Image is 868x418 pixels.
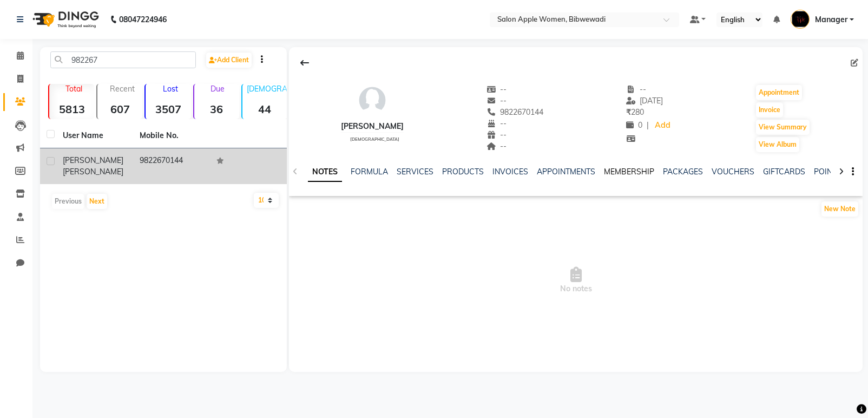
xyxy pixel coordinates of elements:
button: New Note [821,201,858,217]
span: [PERSON_NAME] [63,155,123,165]
span: -- [486,141,507,151]
a: POINTS [814,167,841,177]
span: -- [486,84,507,94]
td: 9822670144 [133,148,210,184]
strong: 5813 [49,102,94,116]
span: 0 [626,120,642,130]
input: Search by Name/Mobile/Email/Code [50,51,196,68]
strong: 36 [194,102,239,116]
a: GIFTCARDS [763,167,805,177]
button: View Summary [756,120,810,135]
img: avatar [356,84,389,116]
span: ₹ [626,107,631,117]
a: APPOINTMENTS [537,167,595,177]
button: Appointment [756,85,802,100]
span: [DATE] [626,96,663,106]
span: 280 [626,107,644,117]
span: 9822670144 [486,107,544,117]
a: PRODUCTS [442,167,484,177]
div: [PERSON_NAME] [341,121,404,132]
a: SERVICES [397,167,433,177]
strong: 3507 [146,102,190,116]
p: Due [196,84,239,94]
span: -- [626,84,647,94]
span: [PERSON_NAME] [63,167,123,177]
span: | [647,120,649,131]
p: Recent [102,84,142,94]
span: -- [486,96,507,106]
button: View Album [756,137,799,152]
b: 08047224946 [119,4,167,35]
a: Add Client [206,53,252,68]
a: MEMBERSHIP [604,167,654,177]
a: NOTES [308,162,342,182]
strong: 44 [242,102,287,116]
p: [DEMOGRAPHIC_DATA] [247,84,287,94]
th: User Name [56,123,133,148]
p: Lost [150,84,190,94]
span: Manager [815,14,847,25]
button: Invoice [756,102,783,117]
a: PACKAGES [663,167,703,177]
th: Mobile No. [133,123,210,148]
span: -- [486,119,507,128]
div: Back to Client [293,53,316,73]
a: INVOICES [492,167,528,177]
span: -- [486,130,507,140]
p: Total [54,84,94,94]
span: No notes [289,226,863,335]
a: Add [653,118,672,133]
img: Manager [791,10,810,29]
strong: 607 [97,102,142,116]
span: [DEMOGRAPHIC_DATA] [350,136,399,142]
a: FORMULA [351,167,388,177]
img: logo [28,4,102,35]
button: Next [87,194,107,209]
a: VOUCHERS [712,167,754,177]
